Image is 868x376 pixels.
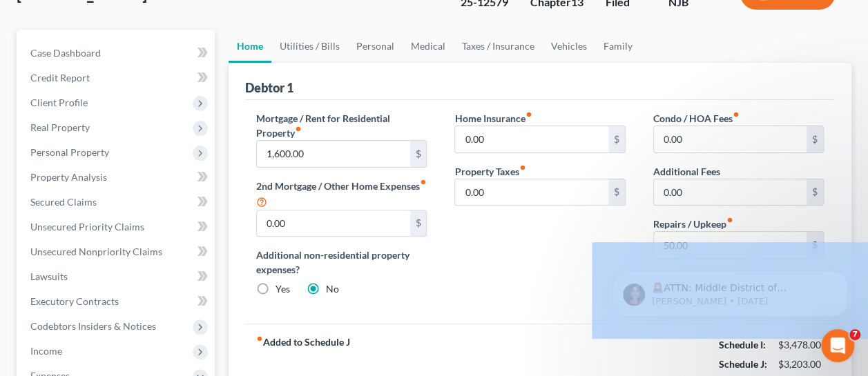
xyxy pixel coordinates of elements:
span: Executory Contracts [30,295,119,307]
a: Home [229,30,271,63]
label: Additional non-residential property expenses? [256,248,427,277]
a: Unsecured Priority Claims [19,215,215,239]
label: Property Taxes [454,164,525,179]
span: Lawsuits [30,270,68,282]
div: $ [608,126,625,152]
label: Additional Fees [653,164,720,179]
span: Income [30,345,62,357]
i: fiber_manual_record [256,335,263,342]
a: Vehicles [543,30,595,63]
a: Property Analysis [19,165,215,190]
iframe: Intercom notifications message [592,242,868,339]
input: -- [257,141,409,167]
label: Repairs / Upkeep [653,217,733,231]
i: fiber_manual_record [733,111,740,118]
span: Secured Claims [30,196,97,208]
label: 2nd Mortgage / Other Home Expenses [256,179,427,210]
strong: Schedule I: [719,339,766,350]
span: Client Profile [30,97,88,108]
a: Medical [403,30,454,63]
div: $ [807,126,823,152]
div: $ [608,179,625,206]
span: Credit Report [30,72,90,83]
input: -- [654,179,807,206]
a: Utilities / Bills [271,30,348,63]
i: fiber_manual_record [525,111,532,118]
i: fiber_manual_record [519,164,525,171]
a: Taxes / Insurance [454,30,543,63]
iframe: Intercom live chat [821,329,854,362]
label: Condo / HOA Fees [653,111,740,126]
input: -- [455,126,608,152]
i: fiber_manual_record [295,126,302,132]
input: -- [654,232,807,258]
input: -- [654,126,807,152]
span: Unsecured Nonpriority Claims [30,246,162,257]
label: Home Insurance [454,111,532,126]
a: Lawsuits [19,264,215,289]
a: Case Dashboard [19,41,215,66]
span: 7 [849,329,860,340]
a: Personal [348,30,403,63]
div: $ [410,141,427,167]
a: Credit Report [19,66,215,90]
i: fiber_manual_record [420,179,427,186]
div: $3,478.00 [778,338,824,352]
label: Mortgage / Rent for Residential Property [256,111,427,140]
span: Case Dashboard [30,47,101,59]
span: Personal Property [30,146,109,158]
a: Family [595,30,641,63]
input: -- [455,179,608,206]
div: $ [807,232,823,258]
div: Debtor 1 [245,79,293,96]
a: Unsecured Nonpriority Claims [19,239,215,264]
label: Yes [276,282,290,296]
a: Secured Claims [19,190,215,215]
span: Real Property [30,121,90,133]
a: Executory Contracts [19,289,215,314]
div: $3,203.00 [778,357,824,371]
div: $ [807,179,823,206]
i: fiber_manual_record [726,217,733,224]
input: -- [257,210,409,237]
label: No [326,282,339,296]
div: $ [410,210,427,237]
span: Property Analysis [30,171,107,183]
strong: Schedule J: [719,358,767,370]
span: Unsecured Priority Claims [30,221,144,232]
span: Codebtors Insiders & Notices [30,320,156,332]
